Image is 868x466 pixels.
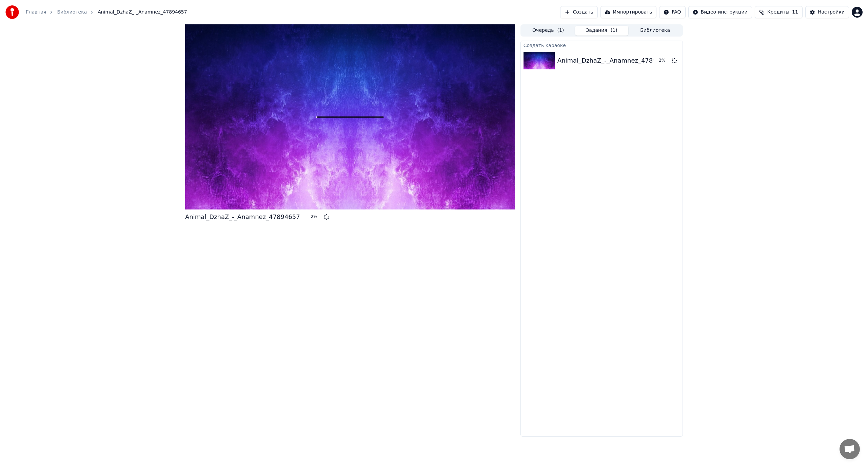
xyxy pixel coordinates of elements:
a: Открытый чат [840,439,860,459]
span: ( 1 ) [557,27,564,34]
div: Animal_DzhaZ_-_Anamnez_47894657 [185,212,300,222]
div: Создать караоке [521,41,683,49]
div: Настройки [818,9,845,16]
button: Задания [575,26,629,36]
span: 11 [792,9,798,16]
span: Кредиты [767,9,789,16]
button: FAQ [659,6,685,18]
a: Библиотека [57,9,87,16]
button: Очередь [521,26,575,36]
span: Animal_DzhaZ_-_Anamnez_47894657 [98,9,187,16]
img: youka [5,5,19,19]
div: 2 % [311,214,321,220]
button: Кредиты11 [755,6,803,18]
nav: breadcrumb [26,9,187,16]
span: ( 1 ) [611,27,617,34]
button: Создать [560,6,597,18]
button: Видео-инструкции [688,6,752,18]
button: Библиотека [628,26,682,36]
button: Импортировать [600,6,657,18]
button: Настройки [805,6,849,18]
div: 2 % [659,58,669,63]
div: Animal_DzhaZ_-_Anamnez_47894657 [557,56,672,65]
a: Главная [26,9,46,16]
